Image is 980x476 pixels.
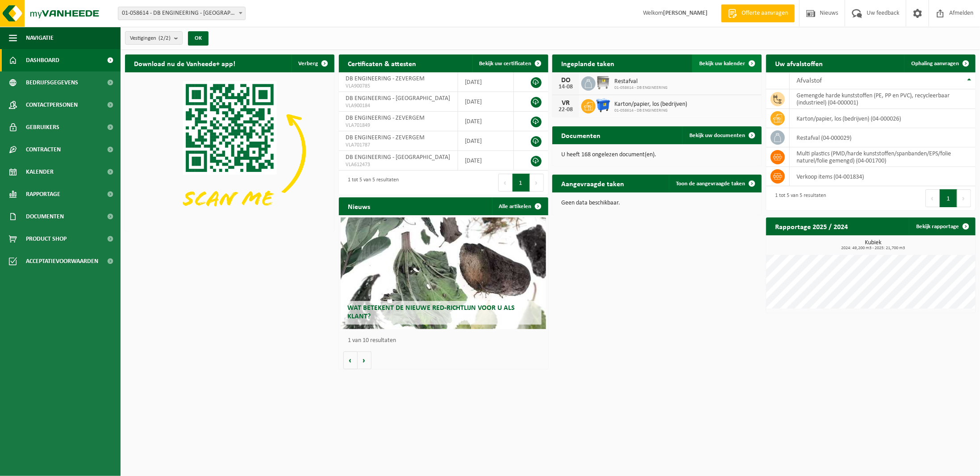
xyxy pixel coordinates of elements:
[790,147,976,167] td: multi plastics (PMD/harde kunststoffen/spanbanden/EPS/folie naturel/folie gemengd) (04-001700)
[940,189,957,207] button: 1
[699,61,745,67] span: Bekijk uw kalender
[682,126,761,144] a: Bekijk uw documenten
[926,189,940,207] button: Previous
[790,109,976,128] td: karton/papier, los (bedrijven) (04-000026)
[692,54,761,72] a: Bekijk uw kalender
[614,101,687,108] span: Karton/papier, los (bedrijven)
[26,183,60,205] span: Rapportage
[458,72,513,92] td: [DATE]
[458,131,513,151] td: [DATE]
[26,94,78,116] span: Contactpersonen
[291,54,334,72] button: Verberg
[561,200,753,206] p: Geen data beschikbaar.
[298,61,318,67] span: Verberg
[458,92,513,112] td: [DATE]
[596,75,611,90] img: WB-1100-GAL-GY-02
[552,126,609,144] h2: Documenten
[347,305,515,320] span: Wat betekent de nieuwe RED-richtlijn voor u als klant?
[771,240,976,251] h3: Kubiek
[346,95,450,102] span: DB ENGINEERING - [GEOGRAPHIC_DATA]
[343,173,399,192] div: 1 tot 5 van 5 resultaten
[26,27,54,49] span: Navigatie
[689,133,745,138] span: Bekijk uw documenten
[343,351,358,369] button: Vorige
[125,72,334,230] img: Download de VHEPlus App
[557,84,575,90] div: 14-08
[790,128,976,147] td: restafval (04-000029)
[513,174,530,192] button: 1
[346,142,451,149] span: VLA701787
[346,161,451,168] span: VLA612473
[904,54,975,72] a: Ophaling aanvragen
[790,89,976,109] td: gemengde harde kunststoffen (PE, PP en PVC), recycleerbaar (industrieel) (04-000001)
[26,205,64,228] span: Documenten
[552,175,633,192] h2: Aangevraagde taken
[676,181,745,187] span: Toon de aangevraagde taken
[771,188,826,208] div: 1 tot 5 van 5 resultaten
[614,78,667,85] span: Restafval
[346,134,425,141] span: DB ENGINEERING - ZEVERGEM
[669,175,761,192] a: Toon de aangevraagde taken
[557,100,575,107] div: VR
[339,197,379,215] h2: Nieuws
[346,83,451,90] span: VLA900785
[911,61,959,67] span: Ophaling aanvragen
[614,108,687,113] span: 01-058614 - DB ENGINEERING
[125,31,183,45] button: Vestigingen(2/2)
[339,54,425,72] h2: Certificaten & attesten
[188,31,209,46] button: OK
[557,107,575,113] div: 22-08
[346,154,450,161] span: DB ENGINEERING - [GEOGRAPHIC_DATA]
[125,54,244,72] h2: Download nu de Vanheede+ app!
[480,61,532,67] span: Bekijk uw certificaten
[346,102,451,109] span: VLA900184
[26,228,67,250] span: Product Shop
[771,246,976,251] span: 2024: 49,200 m3 - 2025: 21,700 m3
[663,10,708,17] strong: [PERSON_NAME]
[26,49,59,71] span: Dashboard
[552,54,623,72] h2: Ingeplande taken
[766,217,857,235] h2: Rapportage 2025 / 2024
[458,151,513,171] td: [DATE]
[596,98,611,113] img: WB-1100-HPE-BE-01
[26,250,98,272] span: Acceptatievoorwaarden
[557,77,575,84] div: DO
[26,138,61,161] span: Contracten
[530,174,544,192] button: Next
[118,7,246,20] span: 01-058614 - DB ENGINEERING - HARELBEKE
[26,116,59,138] span: Gebruikers
[358,351,371,369] button: Volgende
[790,167,976,186] td: verkoop items (04-001834)
[739,9,790,18] span: Offerte aanvragen
[472,54,547,72] a: Bekijk uw certificaten
[341,217,546,329] a: Wat betekent de nieuwe RED-richtlijn voor u als klant?
[957,189,971,207] button: Next
[766,54,832,72] h2: Uw afvalstoffen
[26,71,78,94] span: Bedrijfsgegevens
[721,4,795,22] a: Offerte aanvragen
[130,32,171,45] span: Vestigingen
[346,122,451,129] span: VLA701849
[458,112,513,131] td: [DATE]
[797,77,822,84] span: Afvalstof
[492,197,547,215] a: Alle artikelen
[909,217,975,235] a: Bekijk rapportage
[614,85,667,91] span: 01-058614 - DB ENGINEERING
[348,338,544,344] p: 1 van 10 resultaten
[561,152,753,158] p: U heeft 168 ongelezen document(en).
[346,115,425,121] span: DB ENGINEERING - ZEVERGEM
[346,75,425,82] span: DB ENGINEERING - ZEVERGEM
[118,7,245,20] span: 01-058614 - DB ENGINEERING - HARELBEKE
[158,35,171,41] count: (2/2)
[498,174,513,192] button: Previous
[26,161,54,183] span: Kalender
